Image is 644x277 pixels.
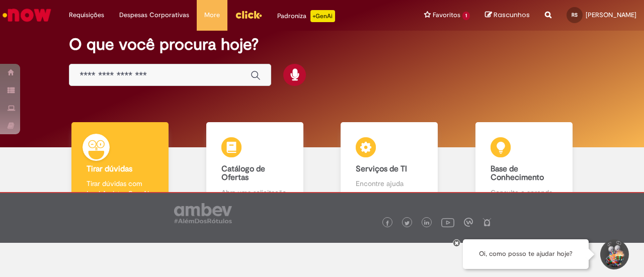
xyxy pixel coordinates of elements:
b: Catálogo de Ofertas [221,164,265,183]
b: Tirar dúvidas [87,164,132,174]
img: ServiceNow [1,5,53,25]
span: 1 [462,12,470,20]
img: logo_footer_linkedin.png [424,220,429,226]
b: Serviços de TI [356,164,407,174]
p: Tirar dúvidas com Lupi Assist e Gen Ai [87,178,153,199]
span: Despesas Corporativas [119,10,189,20]
span: RS [572,12,578,18]
p: Encontre ajuda [356,178,423,189]
h2: Bom dia, [PERSON_NAME] [69,13,262,31]
a: Tirar dúvidas Tirar dúvidas com Lupi Assist e Gen Ai [53,122,188,209]
p: +GenAi [310,10,335,22]
img: logo_footer_workplace.png [464,218,473,227]
b: Base de Conhecimento [491,164,544,183]
div: Oi, como posso te ajudar hoje? [463,239,589,269]
a: Catálogo de Ofertas Abra uma solicitação [188,122,323,209]
img: logo_footer_naosei.png [482,218,492,227]
span: Requisições [69,10,104,20]
span: Favoritos [433,10,460,20]
img: logo_footer_facebook.png [385,221,390,226]
img: click_logo_yellow_360x200.png [235,7,262,22]
img: logo_footer_ambev_rotulo_gray.png [174,203,232,223]
span: [PERSON_NAME] [586,11,636,19]
img: logo_footer_twitter.png [405,221,410,226]
button: Iniciar Conversa de Suporte [599,239,629,269]
p: Consulte e aprenda [491,188,557,198]
a: Rascunhos [485,11,530,20]
img: logo_footer_youtube.png [441,216,454,229]
span: Rascunhos [494,10,530,20]
a: Serviços de TI Encontre ajuda [322,122,457,209]
h2: O que você procura hoje? [69,36,575,53]
p: Abra uma solicitação [221,188,288,198]
div: Padroniza [277,10,335,22]
span: More [204,10,220,20]
a: Base de Conhecimento Consulte e aprenda [457,122,592,209]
